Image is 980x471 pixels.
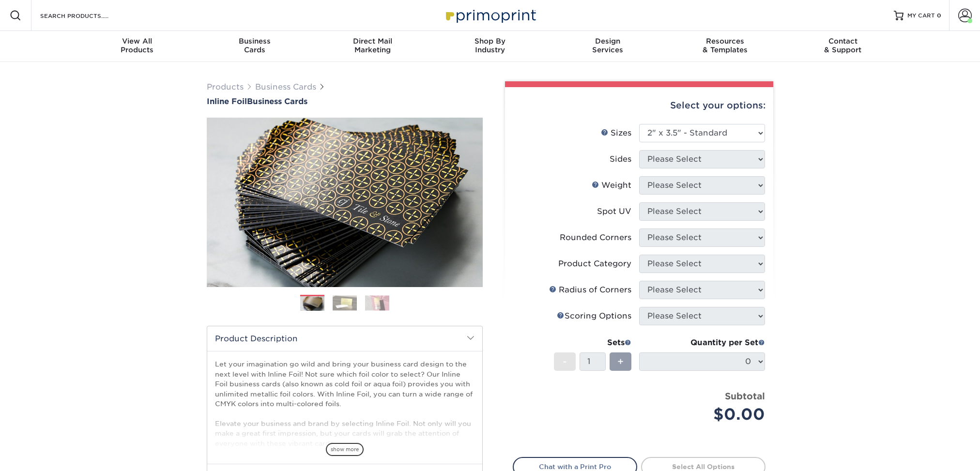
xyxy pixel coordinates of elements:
[333,295,357,310] img: Business Cards 02
[431,37,549,46] span: Shop By
[784,37,902,46] span: Contact
[610,153,631,165] div: Sides
[907,12,935,20] span: MY CART
[78,31,196,62] a: View AllProducts
[617,354,624,369] span: +
[207,64,483,340] img: Inline Foil 01
[937,12,941,19] span: 0
[549,284,631,296] div: Radius of Corners
[549,31,666,62] a: DesignServices
[725,391,765,401] strong: Subtotal
[255,82,316,91] a: Business Cards
[666,37,784,46] span: Resources
[326,443,364,456] span: show more
[365,295,389,310] img: Business Cards 03
[78,37,196,54] div: Products
[300,291,324,316] img: Business Cards 01
[207,82,244,91] a: Products
[557,310,631,322] div: Scoring Options
[442,5,538,26] img: Primoprint
[431,31,549,62] a: Shop ByIndustry
[314,37,431,54] div: Marketing
[314,37,431,46] span: Direct Mail
[597,206,631,217] div: Spot UV
[784,31,902,62] a: Contact& Support
[646,403,765,426] div: $0.00
[431,37,549,54] div: Industry
[549,37,666,54] div: Services
[558,258,631,270] div: Product Category
[207,97,247,106] span: Inline Foil
[549,37,666,46] span: Design
[513,87,766,124] div: Select your options:
[560,232,631,243] div: Rounded Corners
[207,97,483,106] a: Inline FoilBusiness Cards
[196,37,314,54] div: Cards
[639,337,765,349] div: Quantity per Set
[314,31,431,62] a: Direct MailMarketing
[592,180,631,191] div: Weight
[78,37,196,46] span: View All
[563,354,567,369] span: -
[601,127,631,139] div: Sizes
[554,337,631,349] div: Sets
[207,97,483,106] h1: Business Cards
[196,31,314,62] a: BusinessCards
[196,37,314,46] span: Business
[207,326,482,351] h2: Product Description
[666,31,784,62] a: Resources& Templates
[39,10,134,21] input: SEARCH PRODUCTS.....
[666,37,784,54] div: & Templates
[784,37,902,54] div: & Support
